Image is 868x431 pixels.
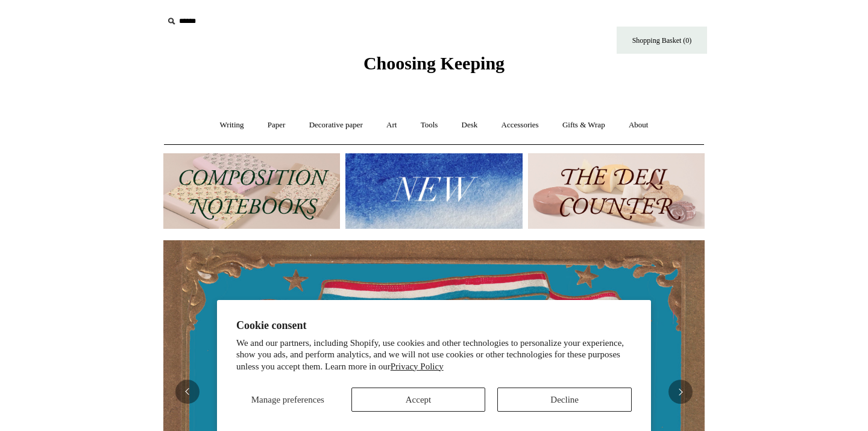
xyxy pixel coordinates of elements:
img: New.jpg__PID:f73bdf93-380a-4a35-bcfe-7823039498e1 [345,153,522,229]
img: 202302 Composition ledgers.jpg__PID:69722ee6-fa44-49dd-a067-31375e5d54ec [163,153,340,229]
a: Shopping Basket (0) [617,27,707,54]
a: Writing [209,109,255,141]
h2: Cookie consent [236,319,632,332]
a: Art [376,109,407,141]
a: Choosing Keeping [363,63,505,71]
a: About [618,109,659,141]
a: Decorative paper [298,109,374,141]
span: Manage preferences [251,395,324,404]
button: Previous [175,380,200,404]
button: Decline [497,388,632,412]
a: Tools [410,109,449,141]
a: Gifts & Wrap [552,109,616,141]
button: Next [668,380,693,404]
a: Desk [451,109,489,141]
p: We and our partners, including Shopify, use cookies and other technologies to personalize your ex... [236,337,632,373]
img: The Deli Counter [528,153,705,229]
span: Choosing Keeping [363,53,505,73]
a: Privacy Policy [391,362,444,371]
button: Manage preferences [236,388,339,412]
a: Paper [257,109,297,141]
a: Accessories [491,109,550,141]
button: Accept [351,388,486,412]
